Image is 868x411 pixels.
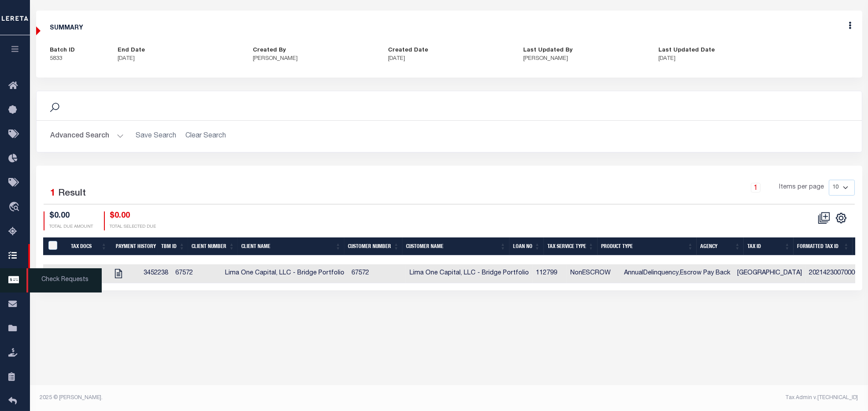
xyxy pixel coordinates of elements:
p: [DATE] [118,55,240,63]
p: [DATE] [658,55,780,63]
span: 1 [51,189,56,198]
p: [PERSON_NAME] [523,55,645,63]
label: Result [59,187,86,201]
label: Batch ID [50,46,75,55]
th: TBM ID: activate to sort column ascending [158,237,188,255]
p: [DATE] [388,55,510,63]
th: Tax Docs: activate to sort column ascending [60,237,110,255]
h4: $0.00 [50,211,93,221]
p: 5833 [50,55,104,63]
td: 20214230070000 [805,264,862,283]
td: 112799 [532,264,567,283]
th: Product Type: activate to sort column ascending [598,237,697,255]
th: Tax ID: activate to sort column ascending [744,237,794,255]
td: Lima One Capital, LLC - Bridge Portfolio [406,264,532,283]
p: TOTAL DUE AMOUNT [50,224,93,230]
td: Lima One Capital, LLC - Bridge Portfolio [222,264,348,283]
th: Agency: activate to sort column ascending [697,237,744,255]
th: Formatted Tax ID: activate to sort column ascending [794,237,853,255]
span: Check Requests [26,268,102,293]
i: travel_explore [8,202,22,213]
td: 3452238 [140,264,172,283]
th: Tax Service Type: activate to sort column ascending [544,237,598,255]
label: Created Date [388,46,428,55]
p: [PERSON_NAME] [253,55,375,63]
td: 67572 [348,264,406,283]
h4: $0.00 [110,211,156,221]
label: End Date [118,46,145,55]
th: Client Number: activate to sort column ascending [188,237,238,255]
th: QID [43,237,61,255]
p: TOTAL SELECTED DUE [110,224,156,230]
td: 67572 [172,264,222,283]
th: Customer Name: activate to sort column ascending [403,237,509,255]
a: 1 [751,183,761,193]
span: Items per page [779,183,824,193]
label: Created By [253,46,286,55]
label: Last Updated Date [658,46,715,55]
td: AnnualDelinquency,Escrow Pay Back [621,264,734,283]
label: Last Updated By [523,46,573,55]
td: NonESCROW [567,264,621,283]
th: Loan No: activate to sort column ascending [510,237,544,255]
button: Advanced Search [51,128,124,145]
th: Payment History [111,237,158,255]
th: Client Name: activate to sort column ascending [238,237,344,255]
th: Customer Number: activate to sort column ascending [344,237,403,255]
h5: SUMMARY [50,25,848,32]
td: [GEOGRAPHIC_DATA] [734,264,805,283]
